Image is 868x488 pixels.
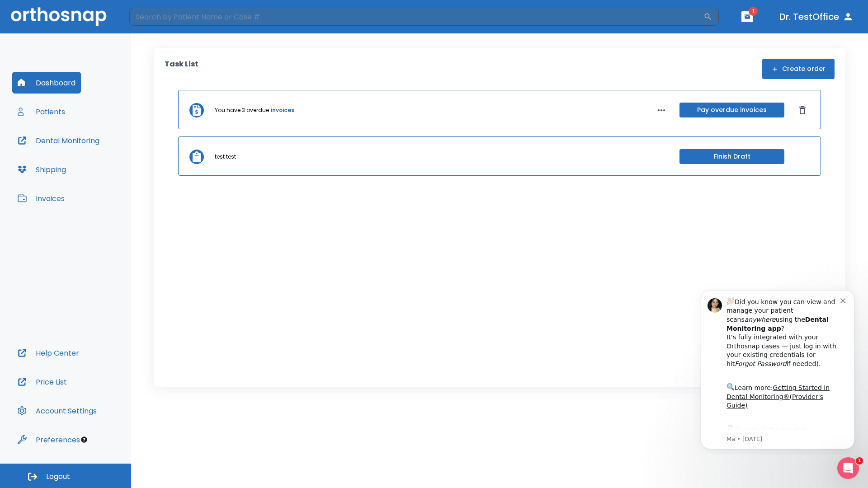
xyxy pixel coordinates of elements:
[165,59,198,79] p: Task List
[776,9,857,25] button: Dr. TestOffice
[12,429,85,450] button: Preferences
[11,7,107,26] img: Orthosnap
[12,400,102,422] button: Account Settings
[679,103,784,117] button: Pay overdue invoices
[215,153,236,161] p: test test
[687,282,868,455] iframe: Intercom notifications message
[12,342,85,364] button: Help Center
[215,106,269,114] p: You have 3 overdue
[129,8,703,26] input: Search by Patient Name or Case #
[46,472,70,482] span: Logout
[12,371,72,393] button: Price List
[39,144,120,160] a: App Store
[795,103,810,117] button: Dismiss
[153,14,160,21] button: Dismiss notification
[749,7,758,16] span: 1
[12,159,71,180] button: Shipping
[762,59,835,79] button: Create order
[12,130,105,151] button: Dental Monitoring
[12,188,70,209] button: Invoices
[837,457,859,479] iframe: Intercom live chat
[12,72,81,94] button: Dashboard
[39,142,153,188] div: Download the app: | ​ Let us know if you need help getting started!
[856,457,863,465] span: 1
[39,153,153,161] p: Message from Ma, sent 6w ago
[80,436,88,444] div: Tooltip anchor
[679,149,784,164] button: Finish Draft
[12,101,71,122] button: Patients
[271,106,294,114] a: invoices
